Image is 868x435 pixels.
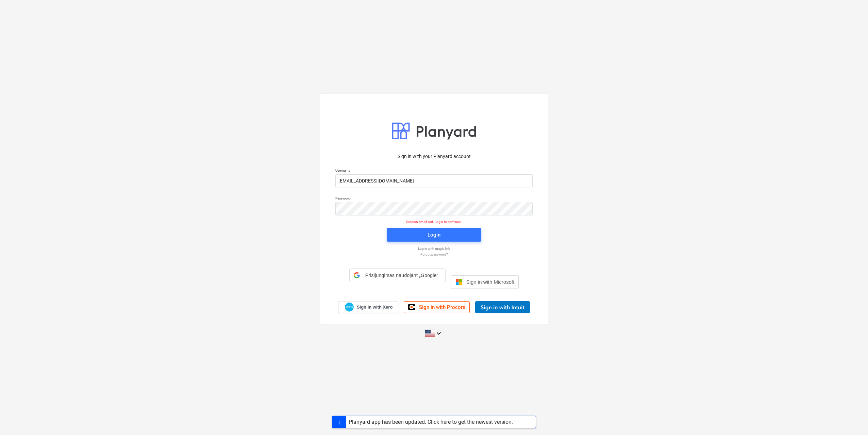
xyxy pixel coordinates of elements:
[428,230,440,239] div: Login
[357,304,393,310] span: Sign in with Xero
[335,168,533,174] p: Username
[345,302,354,312] img: Xero logo
[466,279,515,285] span: Sign in with Microsoft
[455,279,462,285] img: Microsoft logo
[346,281,449,296] iframe: Prisijungimas naudojant „Google“ mygtuką
[332,246,536,251] a: Log in with magic link
[335,174,533,188] input: Username
[335,196,533,202] p: Password
[331,220,537,224] p: Session timed out. Login to continue.
[349,419,513,425] div: Planyard app has been updated. Click here to get the newest version.
[419,304,465,310] span: Sign in with Procore
[404,301,470,313] a: Sign in with Procore
[332,252,536,257] a: Forgot password?
[338,301,399,313] a: Sign in with Xero
[349,268,446,282] div: Prisijungimas naudojant „Google“
[435,329,443,337] i: keyboard_arrow_down
[335,153,533,160] p: Sign in with your Planyard account
[387,228,481,242] button: Login
[363,273,441,278] span: Prisijungimas naudojant „Google“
